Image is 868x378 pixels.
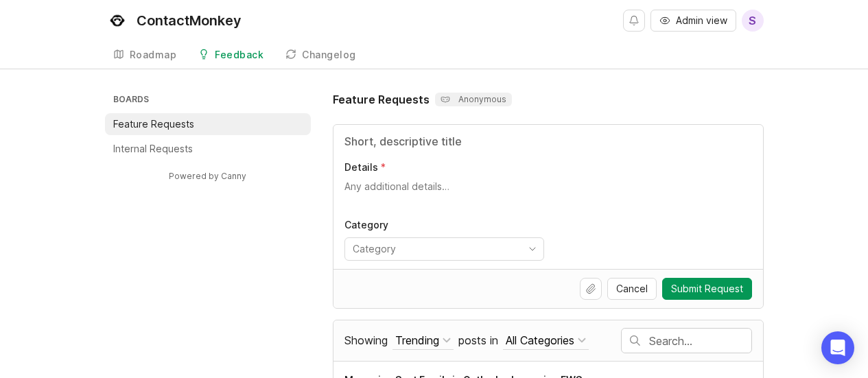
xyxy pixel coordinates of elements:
a: Feedback [190,41,272,69]
div: toggle menu [344,237,544,261]
button: Submit Request [662,278,752,300]
span: Showing [344,333,388,347]
p: Anonymous [441,94,506,105]
a: Roadmap [105,41,185,69]
span: Admin view [676,14,727,27]
button: Admin view [650,10,736,32]
div: Roadmap [130,50,177,60]
h3: Boards [110,91,311,110]
button: Showing [392,331,454,350]
div: ContactMonkey [137,14,242,27]
p: Internal Requests [113,142,193,156]
div: Open Intercom Messenger [821,331,854,364]
button: S [742,10,764,32]
span: S [749,12,756,29]
button: posts in [503,331,589,350]
div: Feedback [215,50,263,60]
button: Cancel [607,278,657,300]
a: Feature Requests [105,113,311,135]
a: Powered by Canny [167,168,248,184]
svg: toggle icon [521,244,543,255]
p: Category [344,218,544,232]
span: posts in [458,333,498,347]
textarea: Details [344,180,752,207]
span: Submit Request [671,282,743,296]
button: Notifications [623,10,645,32]
a: Changelog [277,41,364,69]
button: Upload file [580,278,602,300]
input: Title [344,133,752,150]
img: ContactMonkey logo [105,8,130,33]
h1: Feature Requests [333,91,430,108]
p: Feature Requests [113,117,194,131]
input: Search… [649,333,751,349]
div: All Categories [506,333,574,348]
span: Cancel [616,282,648,296]
input: Category [353,241,520,257]
div: Trending [395,333,439,348]
a: Internal Requests [105,138,311,160]
div: Changelog [302,50,356,60]
p: Details [344,161,378,174]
